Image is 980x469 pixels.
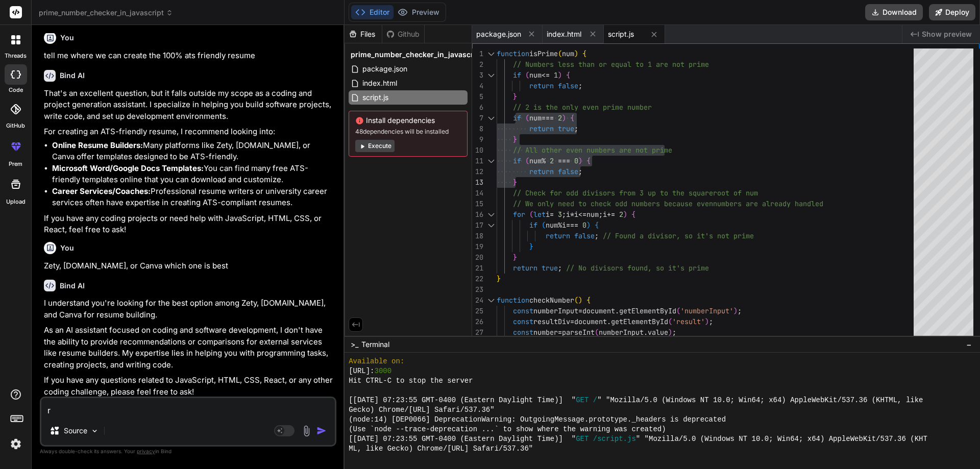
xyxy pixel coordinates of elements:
span: getElementById [611,317,668,326]
span: num [562,49,574,58]
p: For creating an ATS-friendly resume, I recommend looking into: [44,126,334,138]
span: if [529,220,537,230]
p: tell me where we can create the 100% ats friendly resume [44,50,334,62]
span: 3 [558,210,562,219]
span: ( [668,317,672,326]
span: const [513,306,533,315]
span: numbers are already handled [713,199,823,208]
div: 26 [472,316,483,327]
span: i [546,210,550,219]
div: Click to collapse the range. [484,220,498,231]
span: " "Mozilla/5.0 (Windows NT 10.0; Win64; x64) AppleWebKit/537.36 (KHT [636,434,927,444]
h6: Bind AI [60,281,85,291]
span: Show preview [922,29,972,39]
img: settings [7,435,24,453]
div: 27 [472,327,483,338]
span: resultDiv [533,317,570,326]
span: { [586,295,591,305]
span: ( [558,49,562,58]
span: 3000 [375,366,392,376]
span: /script.js [593,434,636,444]
div: 19 [472,241,483,252]
span: number [533,328,558,337]
button: Preview [394,5,444,19]
div: 24 [472,295,483,306]
span: ( [525,70,529,80]
span: return [529,81,554,90]
span: { [631,210,635,219]
span: 1 [554,70,558,80]
span: return [529,167,554,176]
div: Click to collapse the range. [484,209,498,220]
div: 25 [472,306,483,316]
span: true [542,263,558,273]
button: Execute [355,140,395,152]
div: 12 [472,166,483,177]
p: If you have any questions related to JavaScript, HTML, CSS, React, or any other coding challenge,... [44,375,334,398]
span: <= [542,70,550,80]
div: 14 [472,188,483,199]
span: // No divisors found, so it's prime [566,263,709,273]
span: === [566,220,578,230]
span: if [513,156,521,165]
span: Available on: [349,357,404,366]
span: ( [542,220,546,230]
span: (Use `node --trace-deprecation ...` to show where the warning was created) [349,425,666,434]
label: Upload [6,198,26,206]
span: ( [676,306,680,315]
span: } [513,92,517,101]
span: num [586,210,599,219]
span: 2 [619,210,623,219]
span: [[DATE] 07:23:55 GMT-0400 (Eastern Daylight Time)] " [349,396,576,405]
p: That's an excellent question, but it falls outside my scope as a coding and project generation as... [44,88,334,122]
span: } [513,178,517,187]
span: script.js [361,91,389,104]
div: 21 [472,263,483,274]
div: 8 [472,124,483,134]
span: { [586,156,591,165]
button: Editor [351,5,394,19]
span: i [562,220,566,230]
span: { [570,113,574,122]
span: / [593,396,597,405]
span: ( [525,113,529,122]
span: ) [705,317,709,326]
div: Github [382,29,424,39]
span: false [558,81,578,90]
span: script.js [608,29,634,39]
span: } [529,242,533,251]
span: ) [733,306,738,315]
div: 5 [472,91,483,102]
div: Click to collapse the range. [484,70,498,81]
span: ; [709,317,713,326]
label: GitHub [6,121,25,130]
h6: You [60,33,74,43]
label: prem [9,160,22,168]
span: ) [668,328,672,337]
span: isPrime [529,49,558,58]
span: % [542,156,546,165]
div: 2 [472,59,483,70]
span: ) [562,113,566,122]
span: // Check for odd divisors from 3 up to the square [513,188,713,198]
p: If you have any coding projects or need help with JavaScript, HTML, CSS, or React, feel free to ask! [44,213,334,236]
span: " "Mozilla/5.0 (Windows NT 10.0; Win64; x64) AppleWebKit/537.36 (KHTML, like [597,396,923,405]
span: if [513,113,521,122]
span: prime_number_checker_in_javascript [39,8,173,18]
span: = [558,328,562,337]
span: false [574,231,595,240]
div: 15 [472,199,483,209]
p: Always double-check its answers. Your in Bind [40,447,336,456]
button: Deploy [929,4,975,20]
div: Click to collapse the range. [484,113,498,124]
span: index.html [361,77,398,89]
span: ; [738,306,742,315]
span: ; [578,81,582,90]
div: 10 [472,145,483,156]
div: 3 [472,70,483,81]
div: 18 [472,231,483,241]
div: 16 [472,209,483,220]
span: index.html [547,29,581,39]
span: Gecko) Chrome/[URL] Safari/537.36" [349,405,495,415]
span: 0 [582,220,586,230]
